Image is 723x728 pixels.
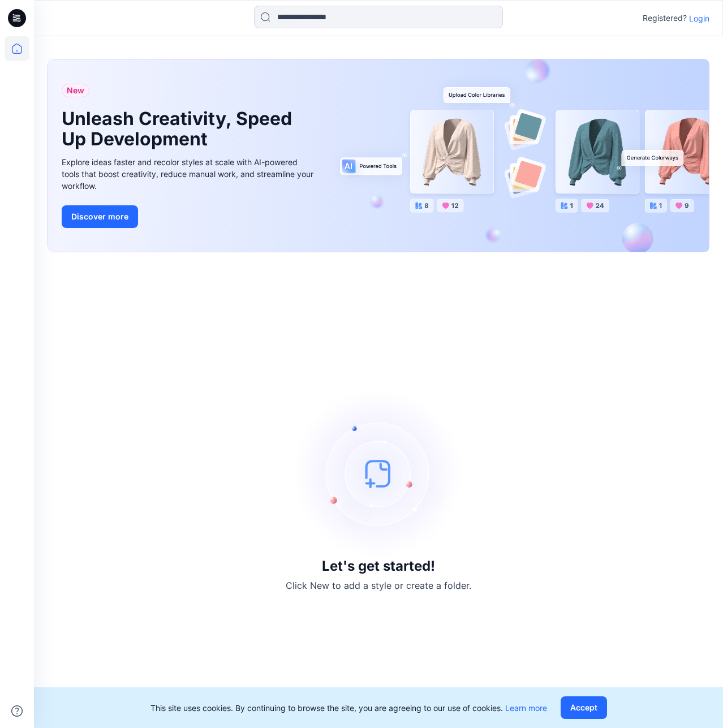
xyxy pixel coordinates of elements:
[62,205,138,228] button: Discover more
[62,156,316,192] div: Explore ideas faster and recolor styles at scale with AI-powered tools that boost creativity, red...
[643,11,687,25] p: Registered?
[150,702,547,714] p: This site uses cookies. By continuing to browse the site, you are agreeing to our use of cookies.
[67,84,84,97] span: New
[689,12,709,24] p: Login
[286,579,471,592] p: Click New to add a style or create a folder.
[322,558,435,574] h3: Let's get started!
[505,703,547,713] a: Learn more
[561,696,607,719] button: Accept
[294,389,463,558] img: empty-state-image.svg
[62,205,316,228] a: Discover more
[62,109,299,149] h1: Unleash Creativity, Speed Up Development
